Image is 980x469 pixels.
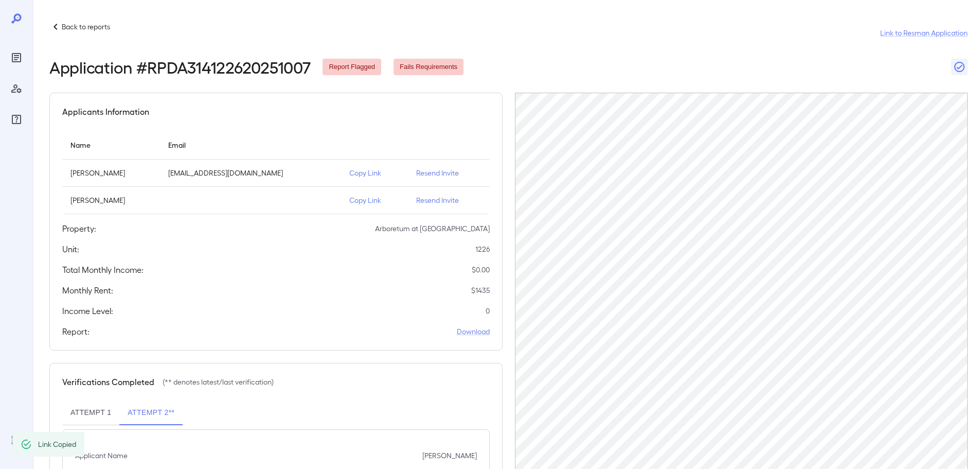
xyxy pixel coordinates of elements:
[168,168,333,178] p: [EMAIL_ADDRESS][DOMAIN_NAME]
[62,243,79,255] h5: Unit:
[62,130,490,214] table: simple table
[163,377,274,387] p: (** denotes latest/last verification)
[62,325,90,338] h5: Report:
[375,223,490,234] p: Arboretum at [GEOGRAPHIC_DATA]
[416,168,482,178] p: Resend Invite
[880,28,968,38] a: Link to Resman Application
[62,130,160,160] th: Name
[160,130,341,160] th: Email
[8,49,25,66] div: Reports
[70,195,152,205] p: [PERSON_NAME]
[62,222,96,235] h5: Property:
[49,58,310,76] h2: Application # RPDA314122620251007
[475,244,490,254] p: 1226
[8,432,25,448] div: Log Out
[8,111,25,128] div: FAQ
[457,326,490,337] a: Download
[323,62,381,72] span: Report Flagged
[486,306,490,316] p: 0
[119,401,183,425] button: Attempt 2**
[62,106,149,118] h5: Applicants Information
[422,450,477,461] p: [PERSON_NAME]
[62,22,110,32] p: Back to reports
[349,195,400,205] p: Copy Link
[70,168,152,178] p: [PERSON_NAME]
[62,284,113,297] h5: Monthly Rent:
[394,62,464,72] span: Fails Requirements
[472,265,490,275] p: $ 0.00
[471,285,490,296] p: $ 1435
[8,80,25,97] div: Manage Users
[62,376,154,388] h5: Verifications Completed
[62,305,113,317] h5: Income Level:
[951,59,968,75] button: Close Report
[416,195,482,205] p: Resend Invite
[62,264,144,276] h5: Total Monthly Income:
[75,450,128,461] p: Applicant Name
[349,168,400,178] p: Copy Link
[38,435,76,454] div: Link Copied
[62,401,119,425] button: Attempt 1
